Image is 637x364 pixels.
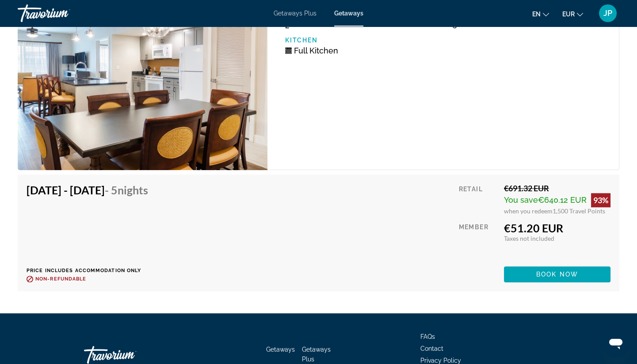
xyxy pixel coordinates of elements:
div: €691.32 EUR [504,183,610,193]
button: Book now [504,266,610,282]
a: Getaways [334,10,363,17]
div: Member [459,221,497,260]
span: 1,500 Travel Points [553,207,605,215]
div: €51.20 EUR [504,221,610,235]
p: Price includes accommodation only [27,268,155,273]
a: Getaways Plus [274,10,317,17]
div: Retail [459,183,497,215]
span: You save [504,195,538,205]
span: Full Kitchen [294,46,338,55]
span: Non-refundable [35,276,86,282]
span: en [532,11,541,18]
button: Change currency [562,8,583,20]
span: - 5 [105,183,148,197]
span: Book now [536,271,578,278]
a: Travorium [18,2,106,25]
a: Contact [420,345,443,352]
span: €640.12 EUR [538,195,587,205]
span: EUR [562,11,575,18]
a: Getaways [266,346,295,353]
h4: [DATE] - [DATE] [27,183,148,197]
span: when you redeem [504,207,553,215]
a: FAQs [420,333,435,340]
p: Kitchen [285,37,443,44]
span: Taxes not included [504,235,554,242]
span: Nights [118,183,148,197]
div: 93% [591,193,610,207]
button: Change language [532,8,549,20]
iframe: Button to launch messaging window [602,329,630,357]
a: Privacy Policy [420,357,461,364]
span: JP [603,9,612,18]
button: User Menu [596,4,619,23]
a: Getaways Plus [302,346,331,363]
